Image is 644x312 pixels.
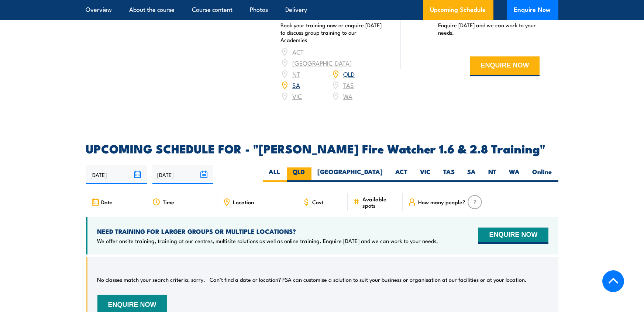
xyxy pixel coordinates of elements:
[503,167,526,182] label: WA
[86,165,147,184] input: From date
[263,167,287,182] label: ALL
[86,143,558,153] h2: UPCOMING SCHEDULE FOR - "[PERSON_NAME] Fire Watcher 1.6 & 2.8 Training"
[470,56,540,76] button: ENQUIRE NOW
[438,21,540,36] p: Enquire [DATE] and we can work to your needs.
[313,199,324,205] span: Cost
[292,80,300,89] a: SA
[280,21,382,44] p: Book your training now or enquire [DATE] to discuss group training to our Academies
[414,167,437,182] label: VIC
[233,199,254,205] span: Location
[362,196,397,208] span: Available spots
[152,165,213,184] input: To date
[163,199,174,205] span: Time
[97,227,438,235] h4: NEED TRAINING FOR LARGER GROUPS OR MULTIPLE LOCATIONS?
[343,69,355,78] a: QLD
[461,167,482,182] label: SA
[101,199,113,205] span: Date
[418,199,465,205] span: How many people?
[437,167,461,182] label: TAS
[97,237,438,245] p: We offer onsite training, training at our centres, multisite solutions as well as online training...
[389,167,414,182] label: ACT
[478,228,548,244] button: ENQUIRE NOW
[210,276,527,283] p: Can’t find a date or location? FSA can customise a solution to suit your business or organisation...
[482,167,503,182] label: NT
[311,167,389,182] label: [GEOGRAPHIC_DATA]
[526,167,558,182] label: Online
[287,167,311,182] label: QLD
[97,276,206,283] p: No classes match your search criteria, sorry.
